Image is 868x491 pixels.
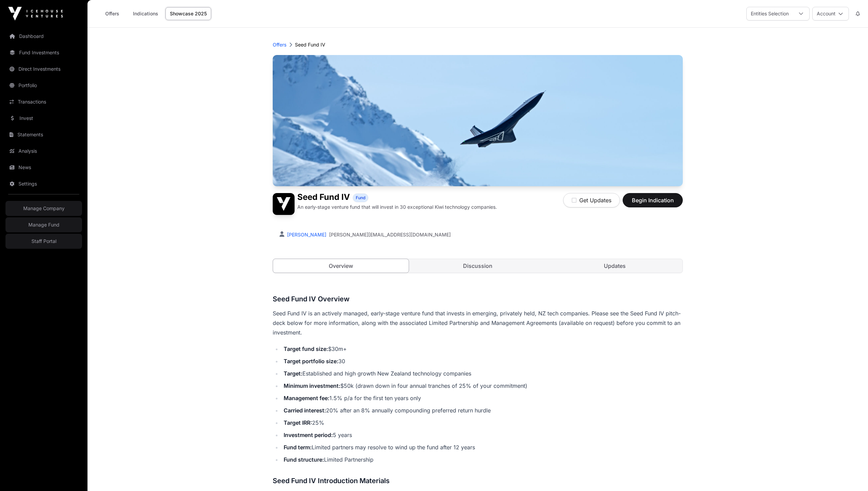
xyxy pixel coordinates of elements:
[284,395,329,401] strong: Management fee:
[282,418,683,427] li: 25%
[297,204,497,210] p: An early-stage venture fund that will invest in 30 exceptional Kiwi technology companies.
[284,444,312,451] strong: Fund term:
[623,200,683,207] a: Begin Indication
[329,231,451,238] a: [PERSON_NAME][EMAIL_ADDRESS][DOMAIN_NAME]
[284,382,340,389] strong: Minimum investment:
[282,369,683,378] li: Established and high growth New Zealand technology companies
[98,7,126,20] a: Offers
[282,381,683,391] li: $50k (drawn down in four annual tranches of 25% of your commitment)
[295,41,325,48] p: Seed Fund IV
[563,193,620,207] button: Get Updates
[5,78,82,93] a: Portfolio
[5,111,82,126] a: Invest
[284,370,302,377] strong: Target:
[8,7,63,21] img: Icehouse Ventures Logo
[273,259,409,273] a: Overview
[282,455,683,464] li: Limited Partnership
[5,176,82,191] a: Settings
[5,45,82,60] a: Fund Investments
[284,407,326,414] strong: Carried interest:
[284,345,328,352] strong: Target fund size:
[273,294,683,304] h3: Seed Fund IV Overview
[273,193,295,215] img: Seed Fund IV
[282,406,683,415] li: 20% after an 8% annually compounding preferred return hurdle
[623,193,683,207] button: Begin Indication
[5,201,82,216] a: Manage Company
[5,160,82,175] a: News
[128,7,163,20] a: Indications
[547,259,682,273] a: Updates
[5,144,82,159] a: Analysis
[747,7,793,20] div: Entities Selection
[282,442,683,452] li: Limited partners may resolve to wind up the fund after 12 years
[273,259,682,273] nav: Tabs
[282,344,683,354] li: $30m+
[165,7,211,20] a: Showcase 2025
[282,393,683,403] li: 1.5% p/a for the first ten years only
[5,29,82,44] a: Dashboard
[273,55,683,186] img: Seed Fund IV
[812,7,849,21] button: Account
[356,195,365,201] span: Fund
[273,309,683,337] p: Seed Fund IV is an actively managed, early-stage venture fund that invests in emerging, privately...
[273,475,683,486] h3: Seed Fund IV Introduction Materials
[282,356,683,366] li: 30
[284,456,324,463] strong: Fund structure:
[631,196,674,204] span: Begin Indication
[5,234,82,249] a: Staff Portal
[286,232,326,237] a: [PERSON_NAME]
[410,259,546,273] a: Discussion
[297,193,350,202] h1: Seed Fund IV
[5,127,82,142] a: Statements
[284,419,312,426] strong: Target IRR:
[273,41,286,48] a: Offers
[282,430,683,440] li: 5 years
[284,358,338,365] strong: Target portfolio size:
[5,94,82,109] a: Transactions
[5,217,82,232] a: Manage Fund
[284,432,333,438] strong: Investment period:
[5,62,82,77] a: Direct Investments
